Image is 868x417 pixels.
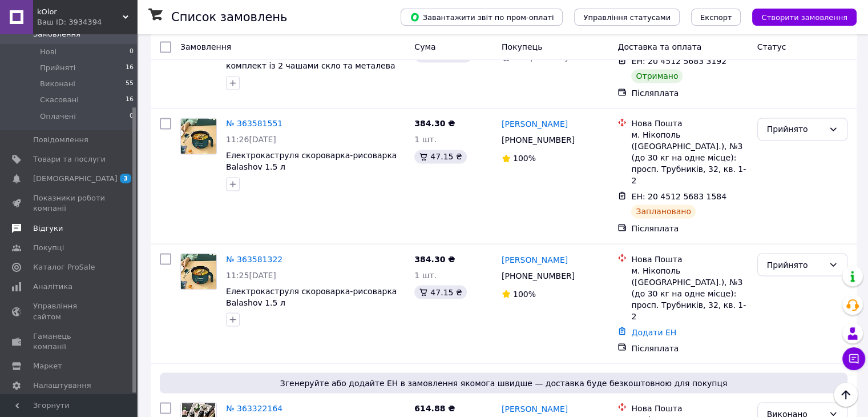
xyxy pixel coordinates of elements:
span: Покупці [33,243,64,253]
button: Експорт [691,9,741,26]
div: Післяплата [631,87,748,99]
h1: Список замовлень [171,10,287,24]
a: [PERSON_NAME] [502,403,568,414]
div: [PHONE_NUMBER] [499,267,577,283]
div: Післяплата [631,223,748,234]
span: 0 [130,111,134,122]
button: Чат з покупцем [842,347,865,370]
span: 1 шт. [414,270,437,279]
span: 614.88 ₴ [414,403,455,412]
span: 1 шт. [414,135,437,144]
div: Ваш ID: 3934394 [37,17,137,27]
span: 384.30 ₴ [414,119,455,128]
span: Прийняті [40,63,75,73]
span: Експорт [700,13,732,22]
div: 47.15 ₴ [414,150,466,163]
span: Товари та послуги [33,154,106,165]
span: kOlor [37,7,123,17]
span: Доставка та оплата [617,42,701,51]
span: Виконані [40,79,75,89]
a: № 363322164 [226,403,282,412]
span: [DEMOGRAPHIC_DATA] [33,174,118,184]
span: Гаманець компанії [33,331,106,352]
a: Електрокаструля скороварка-рисоварка Balashov 1.5 л [226,286,397,307]
div: Нова Пошта [631,253,748,264]
span: Повідомлення [33,135,88,145]
span: Нові [40,47,56,57]
span: 16 [126,95,134,105]
a: № 363581322 [226,254,282,263]
span: Показники роботи компанії [33,193,106,214]
div: м. Нікополь ([GEOGRAPHIC_DATA].), №3 (до 30 кг на одне місце): просп. Трубників, 32, кв. 1-2 [631,264,748,322]
div: Прийнято [767,258,824,271]
span: Управління статусами [583,13,671,22]
span: Замовлення [180,42,231,51]
span: 384.30 ₴ [414,254,455,263]
span: Відгуки [33,223,63,234]
span: Статус [757,42,786,51]
button: Управління статусами [574,9,680,26]
div: Отримано [631,69,683,83]
a: Фото товару [180,253,217,290]
button: Наверх [834,383,858,407]
span: Маркет [33,361,62,371]
span: Налаштування [33,380,91,391]
span: 11:25[DATE] [226,270,276,279]
a: Додати ЕН [631,327,676,336]
div: Заплановано [631,205,696,218]
div: Нова Пошта [631,118,748,129]
div: м. Нікополь ([GEOGRAPHIC_DATA].), №3 (до 30 кг на одне місце): просп. Трубників, 32, кв. 1-2 [631,129,748,186]
span: 16 [126,63,134,73]
span: 0 [130,47,134,57]
span: 100% [513,154,536,163]
span: 100% [513,289,536,298]
button: Завантажити звіт по пром-оплаті [401,9,563,26]
span: Cума [414,42,435,51]
span: Завантажити звіт по пром-оплаті [410,12,554,22]
a: Фото товару [180,118,217,154]
a: [PERSON_NAME] [502,254,568,265]
div: 47.15 ₴ [414,285,466,299]
span: Скасовані [40,95,79,105]
div: Нова Пошта [631,402,748,414]
span: 3 [120,174,131,183]
span: ЕН: 20 4512 5683 1584 [631,192,726,201]
button: Створити замовлення [752,9,857,26]
a: Подрібнювач кухонний Zepline ZP-00219 комплект із 2 чашами скло та металева 3.2 л чоппер 3000 Вт [226,50,397,82]
span: Згенеруйте або додайте ЕН в замовлення якомога швидше — доставка буде безкоштовною для покупця [164,377,843,388]
span: Аналітика [33,282,72,292]
div: Прийнято [767,123,824,135]
span: Оплачені [40,111,76,122]
a: № 363581551 [226,119,282,128]
div: [PHONE_NUMBER] [499,132,577,148]
a: Створити замовлення [741,12,857,21]
a: Електрокаструля скороварка-рисоварка Balashov 1.5 л [226,151,397,171]
img: Фото товару [181,118,216,154]
span: 11:26[DATE] [226,135,276,144]
span: 55 [126,79,134,89]
a: [PERSON_NAME] [502,118,568,130]
span: Створити замовлення [761,13,847,22]
span: Управління сайтом [33,301,106,322]
img: Фото товару [181,254,216,289]
div: Післяплата [631,342,748,354]
span: ЕН: 20 4512 5683 3192 [631,57,726,66]
span: Покупець [502,42,542,51]
span: Каталог ProSale [33,262,95,272]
